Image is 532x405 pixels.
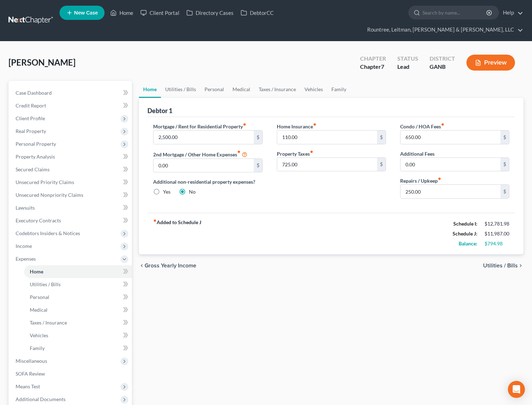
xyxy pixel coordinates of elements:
[30,294,49,300] span: Personal
[24,304,132,316] a: Medical
[400,177,441,184] label: Repairs / Upkeep
[485,220,509,227] div: $12,781.98
[24,278,132,291] a: Utilities / Bills
[243,123,246,126] i: fiber_manual_record
[16,192,83,198] span: Unsecured Nonpriority Claims
[254,159,262,172] div: $
[24,316,132,329] a: Taxes / Insurance
[16,102,46,109] span: Credit Report
[277,131,377,144] input: --
[10,99,132,112] a: Credit Report
[237,6,277,19] a: DebtorCC
[16,358,47,364] span: Miscellaneous
[438,177,441,181] i: fiber_manual_record
[499,6,523,19] a: Help
[153,159,253,172] input: --
[377,158,386,171] div: $
[500,131,509,144] div: $
[153,178,262,185] label: Additional non-residential property expenses?
[16,128,46,134] span: Real Property
[401,131,500,144] input: --
[16,90,52,96] span: Case Dashboard
[153,219,201,249] strong: Added to Schedule J
[24,329,132,342] a: Vehicles
[153,131,253,144] input: --
[430,55,455,63] div: District
[485,230,509,237] div: $11,987.00
[313,123,317,126] i: fiber_manual_record
[485,240,509,247] div: $794.98
[483,263,518,268] span: Utilities / Bills
[16,115,45,121] span: Client Profile
[30,307,47,313] span: Medical
[16,371,45,377] span: SOFA Review
[30,268,43,274] span: Home
[139,81,161,98] a: Home
[16,179,74,185] span: Unsecured Priority Claims
[30,320,67,326] span: Taxes / Insurance
[453,231,477,237] strong: Schedule J:
[200,81,228,98] a: Personal
[183,6,237,19] a: Directory Cases
[422,6,487,19] input: Search by name...
[500,158,509,171] div: $
[508,381,525,398] div: Open Intercom Messenger
[277,158,377,171] input: --
[459,240,477,246] strong: Balance:
[228,81,254,98] a: Medical
[401,158,500,171] input: --
[16,383,40,389] span: Means Test
[300,81,327,98] a: Vehicles
[16,141,56,147] span: Personal Property
[453,221,477,227] strong: Schedule I:
[277,150,313,157] label: Property Taxes
[360,55,386,63] div: Chapter
[147,106,172,115] div: Debtor 1
[163,188,170,195] label: Yes
[107,6,137,19] a: Home
[381,63,384,70] span: 7
[254,81,300,98] a: Taxes / Insurance
[145,263,196,268] span: Gross Yearly Income
[16,396,66,402] span: Additional Documents
[327,81,351,98] a: Family
[360,63,386,71] div: Chapter
[10,176,132,189] a: Unsecured Priority Claims
[401,185,500,198] input: --
[10,189,132,201] a: Unsecured Nonpriority Claims
[139,263,145,268] i: chevron_left
[483,263,523,268] button: Utilities / Bills chevron_right
[153,219,157,222] i: fiber_manual_record
[16,154,55,160] span: Property Analysis
[9,57,75,67] span: [PERSON_NAME]
[466,55,515,71] button: Preview
[30,332,48,338] span: Vehicles
[237,150,241,154] i: fiber_manual_record
[74,10,98,16] span: New Case
[10,367,132,380] a: SOFA Review
[16,217,61,223] span: Executory Contracts
[400,123,444,130] label: Condo / HOA Fees
[10,87,132,99] a: Case Dashboard
[16,230,80,236] span: Codebtors Insiders & Notices
[10,214,132,227] a: Executory Contracts
[430,63,455,71] div: GANB
[24,265,132,278] a: Home
[397,55,418,63] div: Status
[364,23,523,36] a: Rountree, Leitman, [PERSON_NAME] & [PERSON_NAME], LLC
[310,150,313,154] i: fiber_manual_record
[16,205,35,211] span: Lawsuits
[441,123,444,126] i: fiber_manual_record
[10,163,132,176] a: Secured Claims
[161,81,200,98] a: Utilities / Bills
[24,342,132,355] a: Family
[189,188,196,195] label: No
[500,185,509,198] div: $
[254,131,262,144] div: $
[153,123,246,130] label: Mortgage / Rent for Residential Property
[16,243,32,249] span: Income
[10,201,132,214] a: Lawsuits
[277,123,317,130] label: Home Insurance
[377,131,386,144] div: $
[139,263,196,268] button: chevron_left Gross Yearly Income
